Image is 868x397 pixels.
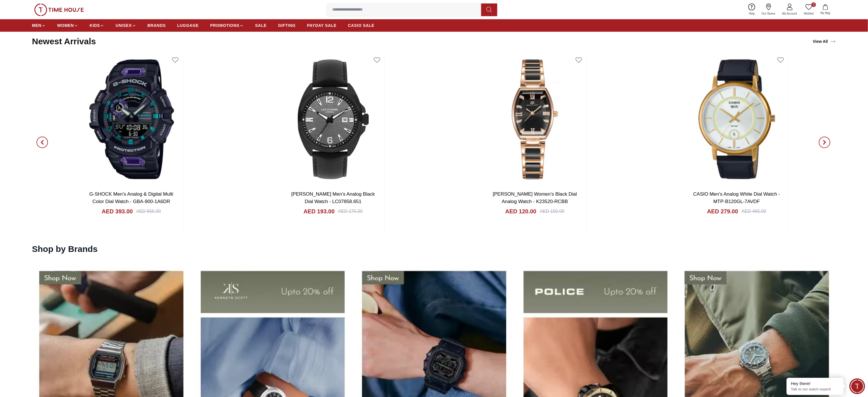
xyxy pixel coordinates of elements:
img: G-SHOCK Men's Analog & Digital Multi Color Dial Watch - GBA-900-1A6DR [80,52,183,186]
a: CASIO Men's Analog White Dial Watch - MTP-B120GL-7AVDF [693,191,780,204]
a: SALE [255,20,267,31]
div: Hey there! [791,381,839,386]
span: UNISEX [116,23,132,28]
a: LUGGAGE [177,20,199,31]
a: WOMEN [57,20,78,31]
a: View All [812,37,837,45]
button: My Bag [817,3,834,16]
span: MEN [32,23,41,28]
span: SALE [255,23,267,28]
h2: Shop by Brands [32,244,98,254]
img: ... [34,3,84,16]
h4: AED 393.00 [102,207,133,215]
a: PROMOTIONS [210,20,244,31]
a: 0Wishlist [801,2,817,17]
span: PAYDAY SALE [307,23,337,28]
span: Wishlist [802,11,816,16]
div: AED 465.00 [742,208,766,215]
a: CASIO SALE [348,20,374,31]
h4: AED 193.00 [303,207,335,215]
span: LUGGAGE [177,23,199,28]
h4: AED 279.00 [707,207,738,215]
span: CASIO SALE [348,23,374,28]
span: 0 [811,2,816,7]
div: AED 150.00 [540,208,564,215]
span: Our Stores [760,11,778,16]
p: Talk to our watch expert! [791,387,839,392]
div: Chat Widget [849,378,865,394]
a: KIDS [90,20,104,31]
a: G-SHOCK Men's Analog & Digital Multi Color Dial Watch - GBA-900-1A6DR [89,191,173,204]
h4: AED 120.00 [505,207,536,215]
h2: Newest Arrivals [32,36,96,47]
a: MEN [32,20,46,31]
a: PAYDAY SALE [307,20,337,31]
img: Kenneth Scott Women's Black Dial Analog Watch - K23520-RCBB [484,52,586,186]
span: My Account [780,11,799,16]
a: UNISEX [116,20,136,31]
img: CASIO Men's Analog White Dial Watch - MTP-B120GL-7AVDF [686,52,788,186]
span: Help [747,11,757,16]
img: Lee Cooper Men's Analog Black Dial Watch - LC07858.651 [282,52,384,186]
span: GIFTING [278,23,296,28]
a: BRANDS [148,20,166,31]
a: [PERSON_NAME] Men's Analog Black Dial Watch - LC07858.651 [291,191,375,204]
div: AED 275.00 [338,208,362,215]
a: Help [746,2,758,17]
span: BRANDS [148,23,166,28]
a: Our Stores [758,2,779,17]
span: WOMEN [57,23,74,28]
a: GIFTING [278,20,296,31]
span: KIDS [90,23,100,28]
span: PROMOTIONS [210,23,239,28]
div: AED 655.00 [136,208,161,215]
a: [PERSON_NAME] Women's Black Dial Analog Watch - K23520-RCBB [493,191,577,204]
span: My Bag [818,11,833,15]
